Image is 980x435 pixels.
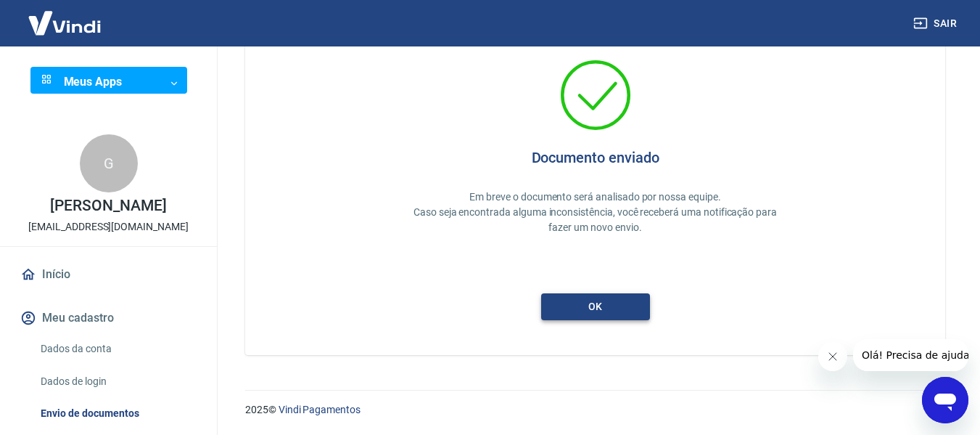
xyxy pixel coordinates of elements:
a: Envio de documentos [35,399,199,428]
button: ok [541,293,650,320]
a: Início [17,259,199,290]
h4: Documento enviado [532,149,659,166]
span: Olá! Precisa de ajuda? [9,10,122,22]
p: Em breve o documento será analisado por nossa equipe. [405,190,786,205]
p: [EMAIL_ADDRESS][DOMAIN_NAME] [28,219,189,235]
iframe: Botão para abrir a janela de mensagens [922,377,968,423]
button: Meu cadastro [17,302,199,334]
div: G [80,134,138,192]
img: Vindi [17,1,112,45]
button: Sair [910,10,963,37]
a: Dados da conta [35,334,199,364]
p: [PERSON_NAME] [50,198,166,214]
iframe: Fechar mensagem [818,342,847,371]
iframe: Mensagem da empresa [853,339,968,371]
a: Dados de login [35,367,199,397]
p: 2025 © [245,402,945,418]
a: Vindi Pagamentos [279,404,361,415]
p: Caso seja encontrada alguma inconsistência, você receberá uma notificação para fazer um novo envio. [405,205,786,235]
